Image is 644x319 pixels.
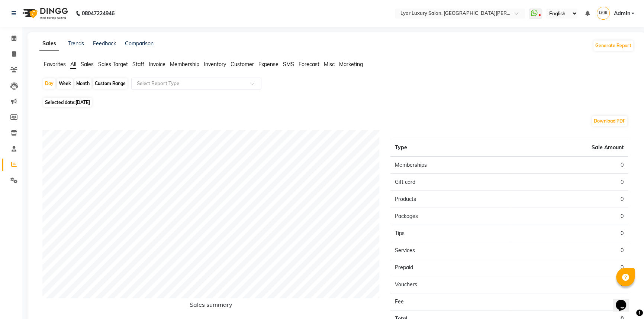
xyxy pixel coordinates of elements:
[390,208,509,225] td: Packages
[390,156,509,174] td: Memberships
[509,242,628,259] td: 0
[43,78,55,89] div: Day
[597,7,610,20] img: Admin
[509,208,628,225] td: 0
[509,276,628,293] td: 0
[390,225,509,242] td: Tips
[592,116,627,126] button: Download PDF
[74,78,91,89] div: Month
[509,174,628,191] td: 0
[390,242,509,259] td: Services
[509,225,628,242] td: 0
[324,61,335,68] span: Misc
[258,61,278,68] span: Expense
[42,301,379,311] h6: Sales summary
[613,289,637,312] iframe: chat widget
[98,61,128,68] span: Sales Target
[132,61,144,68] span: Staff
[82,3,115,24] b: 08047224946
[19,3,70,24] img: logo
[204,61,226,68] span: Inventory
[231,61,254,68] span: Customer
[509,293,628,310] td: 0
[390,139,509,157] th: Type
[125,40,154,47] a: Comparison
[170,61,199,68] span: Membership
[57,78,73,89] div: Week
[390,174,509,191] td: Gift card
[149,61,165,68] span: Invoice
[68,40,84,47] a: Trends
[339,61,363,68] span: Marketing
[390,191,509,208] td: Products
[283,61,294,68] span: SMS
[299,61,319,68] span: Forecast
[93,78,128,89] div: Custom Range
[44,61,66,68] span: Favorites
[390,276,509,293] td: Vouchers
[390,259,509,276] td: Prepaid
[509,139,628,157] th: Sale Amount
[509,191,628,208] td: 0
[93,40,116,47] a: Feedback
[509,156,628,174] td: 0
[39,37,59,51] a: Sales
[81,61,94,68] span: Sales
[70,61,76,68] span: All
[593,40,633,51] button: Generate Report
[75,100,90,105] span: [DATE]
[43,98,92,107] span: Selected date:
[614,10,630,17] span: Admin
[509,259,628,276] td: 0
[390,293,509,310] td: Fee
